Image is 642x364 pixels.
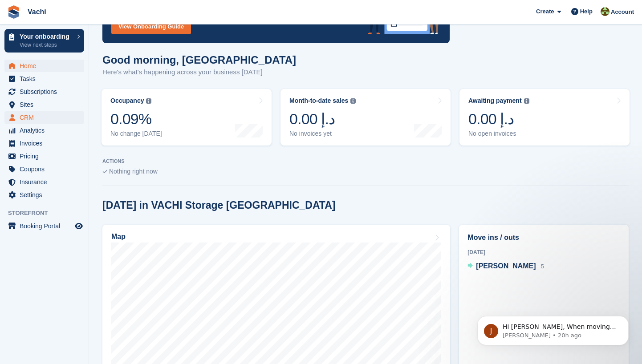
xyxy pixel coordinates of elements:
span: Account [611,8,634,16]
span: Insurance [20,176,73,188]
span: Settings [20,189,73,201]
a: Awaiting payment 0.00 د.إ No open invoices [459,89,630,146]
a: menu [4,163,84,175]
a: menu [4,220,84,232]
div: Month-to-date sales [289,97,348,105]
h2: [DATE] in VACHI Storage [GEOGRAPHIC_DATA] [102,199,335,211]
span: Analytics [20,124,73,137]
iframe: Intercom notifications message [464,297,642,360]
h2: Map [111,233,126,241]
img: stora-icon-8386f47178a22dfd0bd8f6a31ec36ba5ce8667c1dd55bd0f319d3a0aa187defe.svg [7,5,20,19]
div: 0.00 د.إ [289,110,356,128]
span: Booking Portal [20,220,73,232]
h1: Good morning, [GEOGRAPHIC_DATA] [102,54,296,66]
p: Your onboarding [20,33,73,40]
img: icon-info-grey-7440780725fd019a000dd9b08b2336e03edf1995a4989e88bcd33f0948082b44.svg [350,98,356,104]
img: icon-info-grey-7440780725fd019a000dd9b08b2336e03edf1995a4989e88bcd33f0948082b44.svg [524,98,529,104]
p: View next steps [20,41,73,49]
a: menu [4,111,84,124]
span: Sites [20,98,73,111]
p: ACTIONS [102,158,629,164]
h2: Move ins / outs [467,232,620,243]
span: Help [580,7,593,16]
div: 0.09% [110,110,162,128]
span: Coupons [20,163,73,175]
a: Month-to-date sales 0.00 د.إ No invoices yet [280,89,451,146]
a: menu [4,176,84,188]
a: [PERSON_NAME] 5 [467,261,544,272]
a: Preview store [73,221,84,231]
span: Pricing [20,150,73,162]
div: Awaiting payment [468,97,522,105]
div: No invoices yet [289,130,356,138]
a: menu [4,124,84,137]
a: menu [4,60,84,72]
a: View Onboarding Guide [111,19,191,34]
div: No open invoices [468,130,529,138]
span: Nothing right now [109,168,158,175]
span: Home [20,60,73,72]
div: [DATE] [467,248,620,256]
img: icon-info-grey-7440780725fd019a000dd9b08b2336e03edf1995a4989e88bcd33f0948082b44.svg [146,98,151,104]
a: menu [4,189,84,201]
span: [PERSON_NAME] [476,262,536,270]
span: 5 [541,263,544,270]
div: 0.00 د.إ [468,110,529,128]
a: Your onboarding View next steps [4,29,84,53]
a: menu [4,98,84,111]
p: Here's what's happening across your business [DATE] [102,67,296,77]
span: Subscriptions [20,85,73,98]
div: No change [DATE] [110,130,162,138]
a: Occupancy 0.09% No change [DATE] [102,89,272,146]
img: blank_slate_check_icon-ba018cac091ee9be17c0a81a6c232d5eb81de652e7a59be601be346b1b6ddf79.svg [102,170,107,174]
a: menu [4,150,84,162]
div: Occupancy [110,97,144,105]
a: menu [4,85,84,98]
span: Tasks [20,73,73,85]
span: Invoices [20,137,73,150]
span: CRM [20,111,73,124]
a: menu [4,137,84,150]
a: Vachi [24,4,50,19]
a: menu [4,73,84,85]
span: Create [536,7,554,16]
span: Storefront [8,209,89,218]
img: Anete Gre [601,7,609,16]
